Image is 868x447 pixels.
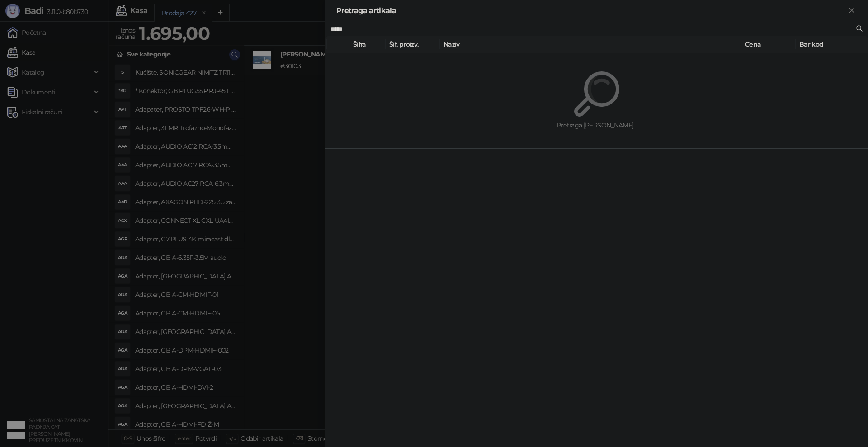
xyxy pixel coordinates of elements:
th: Šif. proizv. [386,36,440,53]
button: Zatvori [846,5,857,16]
th: Šifra [349,36,386,53]
div: Pretraga artikala [336,5,846,16]
div: Pretraga [PERSON_NAME]... [347,120,846,130]
th: Cena [741,36,796,53]
th: Naziv [440,36,741,53]
th: Bar kod [796,36,868,53]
